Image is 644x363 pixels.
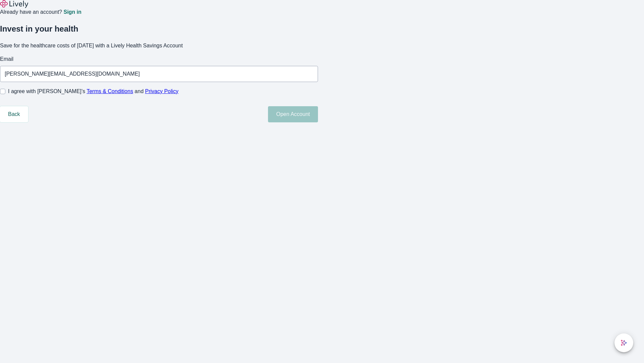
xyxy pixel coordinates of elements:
[145,88,179,94] a: Privacy Policy
[8,87,178,95] span: I agree with [PERSON_NAME]’s and
[621,339,627,346] svg: Lively AI Assistant
[87,88,133,94] a: Terms & Conditions
[614,333,633,352] button: chat
[63,9,81,15] a: Sign in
